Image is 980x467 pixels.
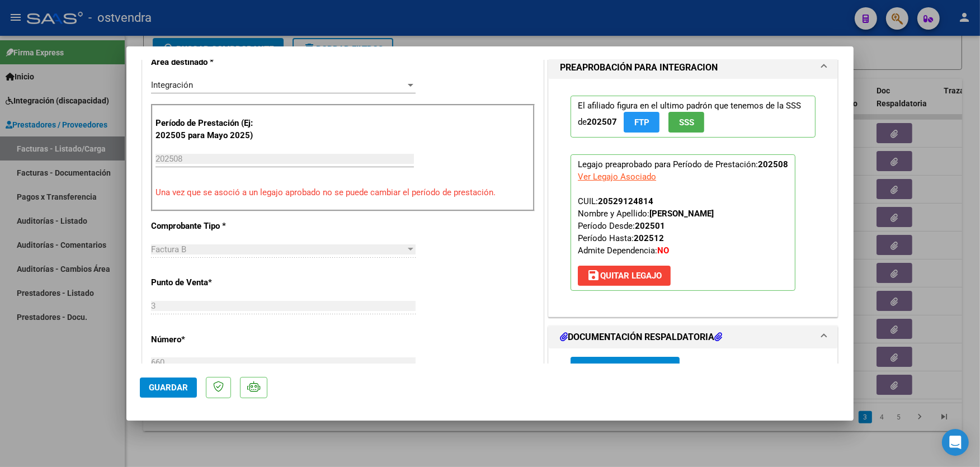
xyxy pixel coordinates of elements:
[151,80,193,90] span: Integración
[151,276,266,289] p: Punto de Venta
[571,96,816,138] p: El afiliado figura en el ultimo padrón que tenemos de la SSS de
[151,244,186,254] span: Factura B
[149,383,188,393] span: Guardar
[151,56,266,69] p: Area destinado *
[549,56,837,79] mat-expansion-panel-header: PREAPROBACIÓN PARA INTEGRACION
[571,357,680,378] button: Agregar Documento
[578,196,714,256] span: CUIL: Nombre y Apellido: Período Desde: Período Hasta: Admite Dependencia:
[587,117,617,127] strong: 202507
[649,209,714,219] strong: [PERSON_NAME]
[579,362,671,372] span: Agregar Documento
[151,333,266,346] p: Número
[560,61,718,74] h1: PREAPROBACIÓN PARA INTEGRACION
[578,266,671,286] button: Quitar Legajo
[634,117,649,128] span: FTP
[156,186,530,199] p: Una vez que se asoció a un legajo aprobado no se puede cambiar el período de prestación.
[571,154,795,291] p: Legajo preaprobado para Período de Prestación:
[668,112,704,133] button: SSS
[151,220,266,233] p: Comprobante Tipo *
[598,195,653,207] div: 20529124814
[758,159,788,169] strong: 202508
[140,378,197,398] button: Guardar
[624,112,659,133] button: FTP
[634,233,664,243] strong: 202512
[942,429,969,456] div: Open Intercom Messenger
[549,326,837,348] mat-expansion-panel-header: DOCUMENTACIÓN RESPALDATORIA
[587,268,600,282] mat-icon: save
[635,221,665,231] strong: 202501
[578,171,656,183] div: Ver Legajo Asociado
[560,331,722,344] h1: DOCUMENTACIÓN RESPALDATORIA
[587,271,662,281] span: Quitar Legajo
[679,117,694,128] span: SSS
[657,246,669,256] strong: NO
[156,117,268,142] p: Período de Prestación (Ej: 202505 para Mayo 2025)
[549,79,837,317] div: PREAPROBACIÓN PARA INTEGRACION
